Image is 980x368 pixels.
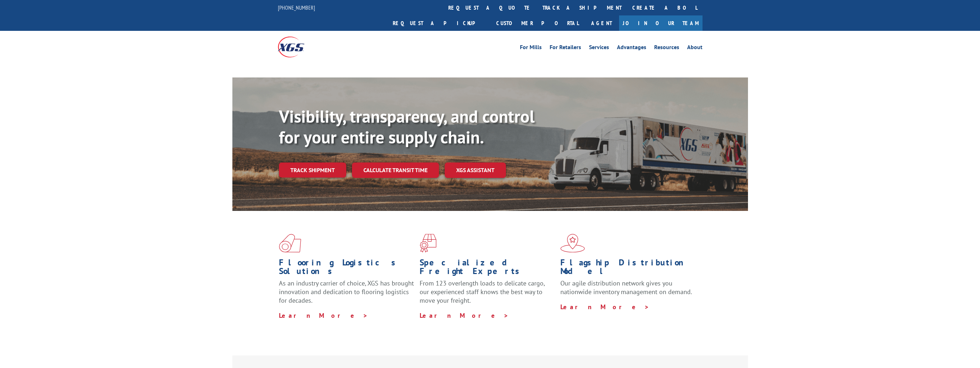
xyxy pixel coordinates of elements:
a: Customer Portal [491,15,584,31]
a: Learn More > [420,311,509,320]
a: Resources [654,44,679,52]
a: Track shipment [279,162,346,178]
a: [PHONE_NUMBER] [278,4,315,11]
a: Advantages [617,44,646,52]
a: Join Our Team [619,15,703,31]
a: Calculate transit time [352,162,439,178]
img: xgs-icon-total-supply-chain-intelligence-red [279,234,301,253]
img: xgs-icon-flagship-distribution-model-red [560,234,585,253]
img: xgs-icon-focused-on-flooring-red [420,234,436,253]
a: XGS ASSISTANT [445,162,506,178]
a: Learn More > [279,311,368,320]
span: Our agile distribution network gives you nationwide inventory management on demand. [560,279,692,296]
a: Agent [584,15,619,31]
a: Learn More > [560,303,650,311]
a: About [687,44,703,52]
h1: Specialized Freight Experts [420,258,555,279]
a: Request a pickup [387,15,491,31]
a: For Retailers [550,44,581,52]
a: Services [589,44,609,52]
a: For Mills [520,44,542,52]
h1: Flagship Distribution Model [560,258,696,279]
h1: Flooring Logistics Solutions [279,258,414,279]
p: From 123 overlength loads to delicate cargo, our experienced staff knows the best way to move you... [420,279,555,311]
span: As an industry carrier of choice, XGS has brought innovation and dedication to flooring logistics... [279,279,414,305]
b: Visibility, transparency, and control for your entire supply chain. [279,105,535,148]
